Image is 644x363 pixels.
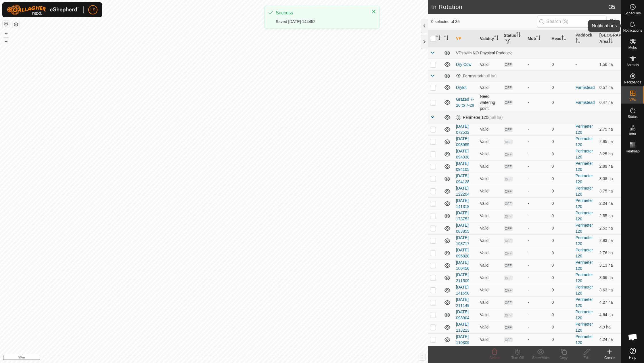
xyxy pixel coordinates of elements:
div: - [528,163,547,169]
td: 2.93 ha [597,234,621,247]
span: OFF [504,127,512,132]
a: Perimeter 120 [576,223,593,234]
div: - [528,62,547,68]
td: 0 [549,185,573,197]
button: Close [370,7,378,16]
a: [DATE] 095828 [456,248,469,258]
td: Valid [478,135,501,148]
div: - [528,213,547,219]
a: Open chat [624,328,641,346]
div: - [528,225,547,231]
td: 4.9 ha [597,321,621,333]
a: Perimeter 120 [576,161,593,172]
td: Valid [478,197,501,210]
td: 0 [549,234,573,247]
td: Valid [478,82,501,93]
a: [DATE] 072532 [456,124,469,135]
td: Need watering point [478,93,501,112]
a: [DATE] 211509 [456,272,469,283]
td: 0 [549,82,573,93]
td: 0 [549,259,573,272]
p-sorticon: Activate to sort [608,39,613,44]
span: OFF [504,214,512,219]
a: Perimeter 120 [576,322,593,333]
td: 1.56 ha [597,59,621,70]
td: 0 [549,222,573,234]
a: [DATE] 141318 [456,198,469,209]
td: Valid [478,210,501,222]
span: 35 [609,3,615,11]
span: Delete [490,356,500,360]
td: Valid [478,59,501,70]
button: Map Layers [13,21,20,28]
td: Valid [478,173,501,185]
div: Perimeter 120 [456,115,503,120]
td: Valid [478,185,501,197]
td: 0 [549,321,573,333]
a: Perimeter 120 [576,124,593,135]
td: Valid [478,222,501,234]
a: Perimeter 120 [576,297,593,308]
span: OFF [504,313,512,318]
div: Show/Hide [529,355,552,360]
a: [DATE] 193717 [456,235,469,246]
td: 3.75 ha [597,185,621,197]
a: Farmstead [576,100,595,105]
div: - [528,337,547,343]
div: - [528,126,547,132]
a: [DATE] 173752 [456,211,469,221]
td: 0.47 ha [597,93,621,112]
div: - [528,299,547,305]
a: Grazed 7-26 to 7-28 [456,97,474,108]
p-sorticon: Activate to sort [561,36,566,41]
a: Perimeter 120 [576,173,593,184]
th: Validity [478,30,501,47]
td: Valid [478,247,501,259]
p-sorticon: Activate to sort [444,36,448,41]
span: Mobs [628,46,637,49]
div: - [528,188,547,194]
td: 0 [549,135,573,148]
td: Valid [478,123,501,135]
td: 2.95 ha [597,135,621,148]
td: Valid [478,321,501,333]
a: [DATE] 094038 [456,149,469,159]
td: 2.76 ha [597,247,621,259]
div: - [528,151,547,157]
div: - [528,312,547,318]
span: OFF [504,238,512,243]
td: 0 [549,309,573,321]
span: OFF [504,201,512,206]
span: Infra [629,132,636,136]
td: 0 [549,284,573,296]
td: Valid [478,272,501,284]
a: [DATE] 122204 [456,186,469,196]
div: Farmstead [456,74,497,79]
td: 0 [549,272,573,284]
div: - [528,238,547,244]
p-sorticon: Activate to sort [516,33,521,38]
div: - [528,139,547,145]
td: Valid [478,333,501,346]
img: Gallagher Logo [7,5,79,15]
td: Valid [478,296,501,309]
span: OFF [504,152,512,157]
span: Animals [626,63,639,67]
div: - [528,287,547,293]
a: Perimeter 120 [576,186,593,196]
div: VPs with NO Physical Paddock [456,51,619,55]
a: Privacy Policy [191,356,213,361]
div: - [528,275,547,281]
span: OFF [504,140,512,144]
span: OFF [504,325,512,330]
button: Reset Map [3,21,9,28]
div: Success [276,9,365,16]
span: OFF [504,226,512,231]
span: Status [628,115,637,119]
td: 0 [549,333,573,346]
p-sorticon: Activate to sort [536,36,540,41]
span: OFF [504,189,512,194]
div: - [528,85,547,91]
a: Contact Us [220,356,237,361]
td: 0 [549,210,573,222]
